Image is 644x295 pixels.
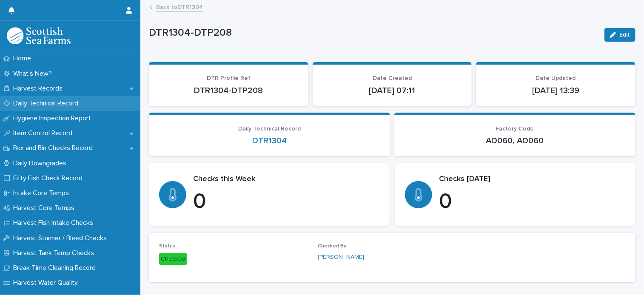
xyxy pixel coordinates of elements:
[536,75,576,81] span: Date Updated
[7,27,71,44] img: mMrefqRFQpe26GRNOUkG
[193,175,379,184] p: Checks this Week
[439,175,625,184] p: Checks [DATE]
[10,279,85,287] p: Harvest Water Quality
[10,249,101,257] p: Harvest Tank Temp Checks
[252,136,287,146] a: DTR1304
[238,126,301,132] span: Daily Technical Record
[10,159,73,167] p: Daily Downgrades
[159,244,175,249] span: Status
[496,126,534,132] span: Factory Code
[10,129,79,137] p: Item Control Record
[193,189,379,215] p: 0
[10,144,100,152] p: Box and Bin Checks Record
[373,75,412,81] span: Date Created
[439,189,625,215] p: 0
[318,253,364,262] a: [PERSON_NAME]
[207,75,251,81] span: DTR Profile Ref
[318,244,346,249] span: Checked By
[159,85,298,96] p: DTR1304-DTP208
[10,234,114,242] p: Harvest Stunner / Bleed Checks
[10,189,76,197] p: Intake Core Temps
[156,2,203,11] a: Back toDTR1304
[159,253,187,265] div: Checked
[149,27,598,39] p: DTR1304-DTP208
[10,54,38,62] p: Home
[486,85,625,96] p: [DATE] 13:39
[10,174,89,182] p: Fifty Fish Check Record
[604,28,635,42] button: Edit
[323,85,462,96] p: [DATE] 07:11
[10,204,81,212] p: Harvest Core Temps
[10,114,98,122] p: Hygiene Inspection Report
[405,136,625,146] p: AD060, AD060
[619,32,630,38] span: Edit
[10,264,103,272] p: Break Time Cleaning Record
[10,85,69,93] p: Harvest Records
[10,219,100,227] p: Harvest Fish Intake Checks
[10,70,59,78] p: What's New?
[10,99,85,108] p: Daily Technical Record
